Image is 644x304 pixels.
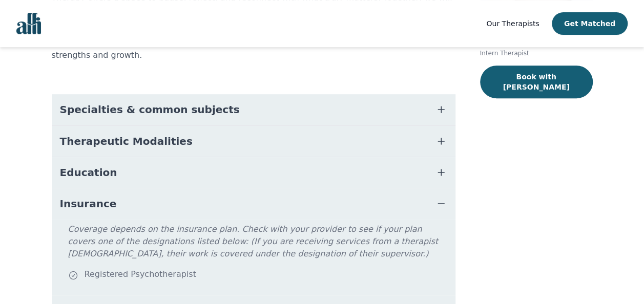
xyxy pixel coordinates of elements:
a: Our Therapists [486,17,539,30]
span: Therapeutic Modalities [60,134,193,148]
p: Coverage depends on the insurance plan. Check with your provider to see if your plan covers one o... [68,223,451,268]
p: Taking this step is courageous. I am here to support you in creating a path that honours your str... [52,37,455,61]
button: Education [52,157,455,188]
button: Specialties & common subjects [52,94,455,125]
button: Get Matched [552,12,628,35]
span: Education [60,165,117,180]
span: Specialties & common subjects [60,102,240,117]
button: Insurance [52,188,455,219]
span: Insurance [60,197,117,211]
p: Intern Therapist [480,49,593,57]
div: Registered Psychotherapist [68,268,451,283]
button: Book with [PERSON_NAME] [480,66,593,98]
span: Our Therapists [486,19,539,28]
button: Therapeutic Modalities [52,126,455,157]
img: alli logo [16,13,41,34]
